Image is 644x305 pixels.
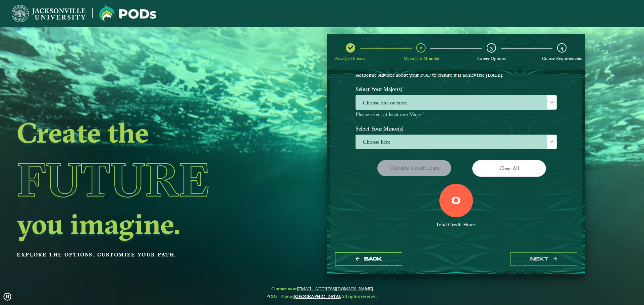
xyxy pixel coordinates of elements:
[356,222,557,228] div: Total Credit Hours
[510,252,577,266] button: next
[351,122,562,135] label: Select Your Minor(s)
[472,160,546,176] button: Clear All
[17,149,273,210] h1: Future
[422,110,425,115] sup: ⋆
[402,85,405,90] sup: ⋆
[351,83,562,95] label: Select Your Major(s)
[17,210,273,238] h2: you imagine.
[335,252,402,266] button: Back
[420,45,422,51] span: 2
[12,5,86,22] img: Jacksonville University logo
[99,5,156,22] img: Jacksonville University logo
[364,256,382,262] span: Back
[377,160,451,176] button: Calculate credit hours
[297,286,373,291] a: [EMAIL_ADDRESS][DOMAIN_NAME]
[560,45,563,51] span: 4
[266,294,378,299] span: PODs - ©2025 All rights reserved.
[335,56,367,61] span: Area(s) of Interest
[17,250,273,260] p: Explore the options. Customize your path.
[404,56,439,61] span: Major(s) & Minor(s)
[356,111,557,118] p: Please select at least one Major
[451,195,461,208] label: 0
[294,294,341,299] a: [GEOGRAPHIC_DATA].
[266,286,378,291] span: Contact us at
[356,95,556,110] span: Choose one or more
[542,56,582,61] span: Course Requirements
[477,56,505,61] span: Career Options
[17,119,273,147] h2: Create the
[490,45,493,51] span: 3
[356,135,556,149] span: Choose here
